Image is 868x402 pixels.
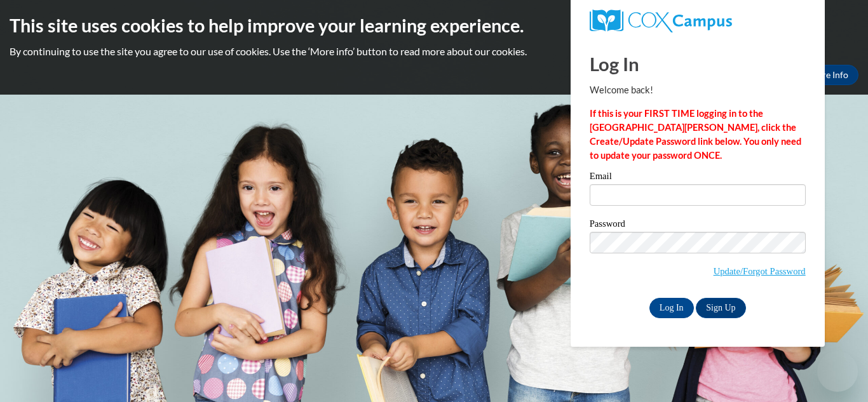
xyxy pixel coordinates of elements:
[817,351,858,392] iframe: Button to launch messaging window
[590,219,806,232] label: Password
[590,108,801,161] strong: If this is your FIRST TIME logging in to the [GEOGRAPHIC_DATA][PERSON_NAME], click the Create/Upd...
[590,83,806,97] p: Welcome back!
[696,298,745,318] a: Sign Up
[590,171,806,184] label: Email
[10,13,858,38] h2: This site uses cookies to help improve your learning experience.
[590,51,806,77] h1: Log In
[590,10,732,32] img: COX Campus
[10,44,858,58] p: By continuing to use the site you agree to our use of cookies. Use the ‘More info’ button to read...
[714,266,806,276] a: Update/Forgot Password
[799,65,858,85] a: More Info
[649,298,694,318] input: Log In
[590,10,806,32] a: COX Campus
